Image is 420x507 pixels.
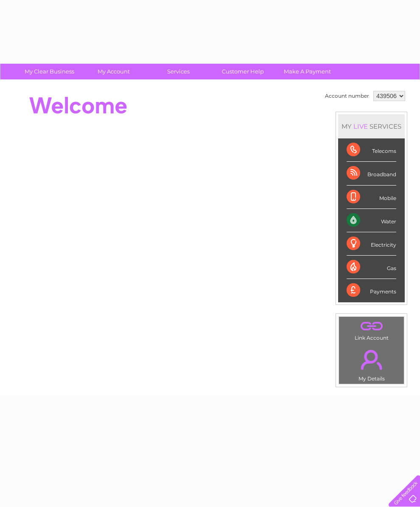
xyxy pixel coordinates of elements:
[339,343,404,384] td: My Details
[79,64,149,79] a: My Account
[347,138,396,162] div: Telecoms
[347,256,396,279] div: Gas
[347,279,396,302] div: Payments
[272,64,342,79] a: Make A Payment
[347,232,396,256] div: Electricity
[341,319,402,334] a: .
[347,209,396,232] div: Water
[347,186,396,209] div: Mobile
[339,316,404,343] td: Link Account
[323,89,371,103] td: Account number
[341,345,402,375] a: .
[14,64,84,79] a: My Clear Business
[338,114,405,138] div: MY SERVICES
[143,64,213,79] a: Services
[347,162,396,185] div: Broadband
[352,122,370,130] div: LIVE
[208,64,278,79] a: Customer Help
